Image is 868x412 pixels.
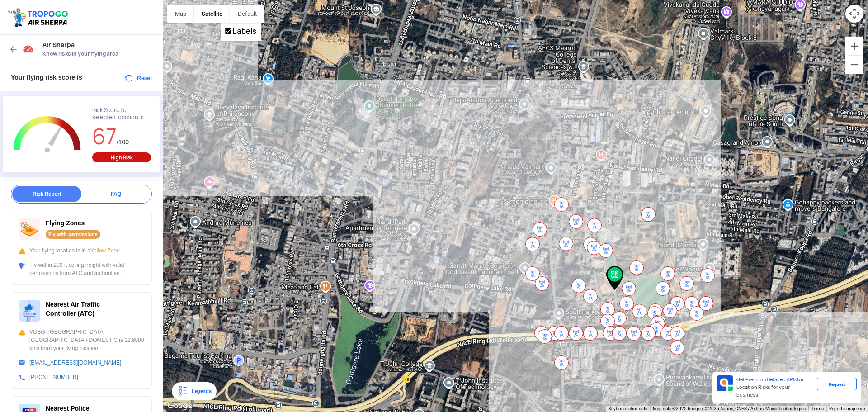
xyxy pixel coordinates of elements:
[717,375,733,391] img: Premium APIs
[23,43,33,54] img: Risk Scores
[811,406,824,411] a: Terms
[7,7,71,28] img: ic_tgdronemaps.svg
[19,246,144,255] div: Your flying location is in a
[46,219,85,227] span: Flying Zones
[46,230,100,239] div: Fly with permissions
[188,386,211,397] div: Legends
[19,328,144,352] div: VOBG- [GEOGRAPHIC_DATA] [GEOGRAPHIC_DATA]/ DOMESTIC is 12.6880 kms from your flying location
[222,24,260,40] li: Labels
[845,37,863,55] button: Zoom in
[92,107,151,121] div: Risk Score for selected location is
[90,247,120,254] span: Yellow Zone
[123,73,152,84] button: Reset
[167,5,194,23] button: Show street map
[42,41,154,48] span: Air Sherpa
[92,122,117,151] span: 67
[9,45,18,54] img: ic_arrow_back_blue.svg
[92,152,151,162] div: High Risk
[81,186,151,202] div: FAQ
[19,300,40,322] img: ic_atc.svg
[11,74,82,81] span: Your flying risk score is
[736,376,797,383] span: Get Premium Detailed APIs
[653,406,806,411] span: Map data ©2025 Imagery ©2025 Airbus, CNES / Airbus, Maxar Technologies
[165,400,195,412] a: Open this area in Google Maps (opens a new window)
[19,261,144,277] div: Fly within 200 ft ceiling height with valid permissions from ATC and authorities.
[845,5,863,23] button: Map camera controls
[609,406,647,412] button: Keyboard shortcuts
[29,360,121,366] a: [EMAIL_ADDRESS][DOMAIN_NAME]
[117,138,129,146] span: /100
[12,186,81,202] div: Risk Report
[19,218,40,240] img: ic_nofly.svg
[733,375,817,399] div: for Location Risks for your business.
[221,23,261,41] ul: Show satellite imagery
[165,400,195,412] img: Google
[42,50,154,57] span: Know risks in your flying area
[177,386,188,397] img: Legends
[9,107,85,163] g: Chart
[194,5,230,23] button: Show satellite imagery
[845,56,863,74] button: Zoom out
[29,374,78,380] a: [PHONE_NUMBER]
[232,26,256,36] label: Labels
[829,406,865,411] a: Report a map error
[817,378,857,390] div: Request
[46,301,100,317] span: Nearest Air Traffic Controller (ATC)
